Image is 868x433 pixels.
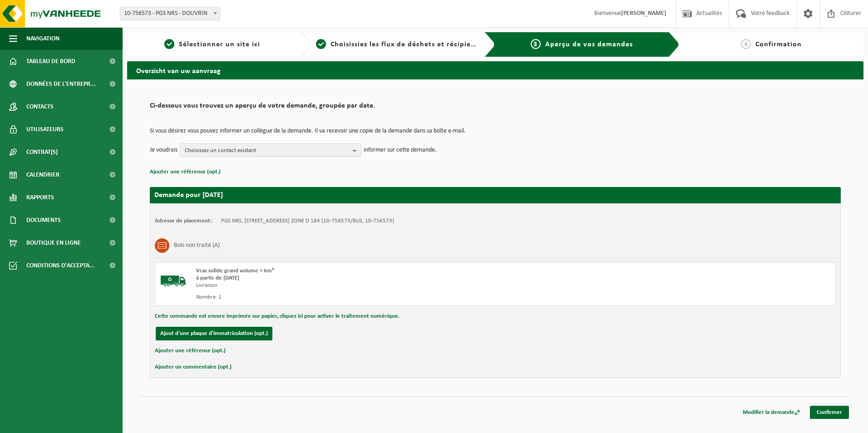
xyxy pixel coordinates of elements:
span: Contrat(s) [26,141,58,163]
strong: à partir de [DATE] [196,275,239,281]
a: Confirmer [810,406,849,419]
span: Boutique en ligne [26,231,81,254]
button: Ajouter un commentaire (opt.) [155,361,232,373]
strong: [PERSON_NAME] [621,10,666,17]
p: Je voudrais [150,143,178,157]
div: Livraison [196,282,532,289]
a: 1Sélectionner un site ici [132,39,293,50]
strong: Adresse de placement: [155,218,212,224]
span: Aperçu de vos demandes [545,41,633,48]
span: 2 [316,39,326,49]
span: Sélectionner un site ici [179,41,260,48]
span: Rapports [26,186,54,209]
span: Choisissiez les flux de déchets et récipients [330,41,482,48]
span: Choisissez un contact existant [185,144,349,157]
span: Données de l'entrepr... [26,73,96,95]
h3: Bois non traité (A) [174,238,220,253]
span: 4 [741,39,751,49]
span: 3 [531,39,541,49]
span: 10-756573 - PGS NRS - DOUVRIN [120,7,220,20]
p: Si vous désirez vous pouvez informer un collègue de la demande. Il va recevoir une copie de la de... [150,128,841,134]
h2: Overzicht van uw aanvraag [127,61,863,79]
button: Ajout d'une plaque d'immatriculation (opt.) [156,327,272,340]
span: 10-756573 - PGS NRS - DOUVRIN [120,7,220,20]
span: Confirmation [755,41,802,48]
div: Nombre: 1 [196,294,532,301]
button: Cette commande est encore imprimée sur papier, cliquez ici pour activer le traitement numérique. [155,310,399,322]
a: Modifier la demande [736,406,807,419]
a: 2Choisissiez les flux de déchets et récipients [316,39,478,50]
button: Choisissez un contact existant [180,143,361,157]
span: Documents [26,209,61,231]
img: BL-SO-LV.png [160,267,187,295]
span: Vrac solide grand volume > 6m³ [196,268,274,274]
td: PGS NRS, [STREET_ADDRESS] ZONE D 184 (10-756573/BUS, 10-756573) [221,217,394,225]
span: Utilisateurs [26,118,64,141]
h2: Ci-dessous vous trouvez un aperçu de votre demande, groupée par date. [150,102,841,114]
span: Calendrier [26,163,59,186]
p: informer sur cette demande. [364,143,437,157]
strong: Demande pour [DATE] [154,192,223,199]
button: Ajouter une référence (opt.) [155,345,226,357]
span: Tableau de bord [26,50,75,73]
button: Ajouter une référence (opt.) [150,166,221,178]
span: Navigation [26,27,59,50]
span: Conditions d'accepta... [26,254,95,277]
span: Contacts [26,95,54,118]
span: 1 [164,39,174,49]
